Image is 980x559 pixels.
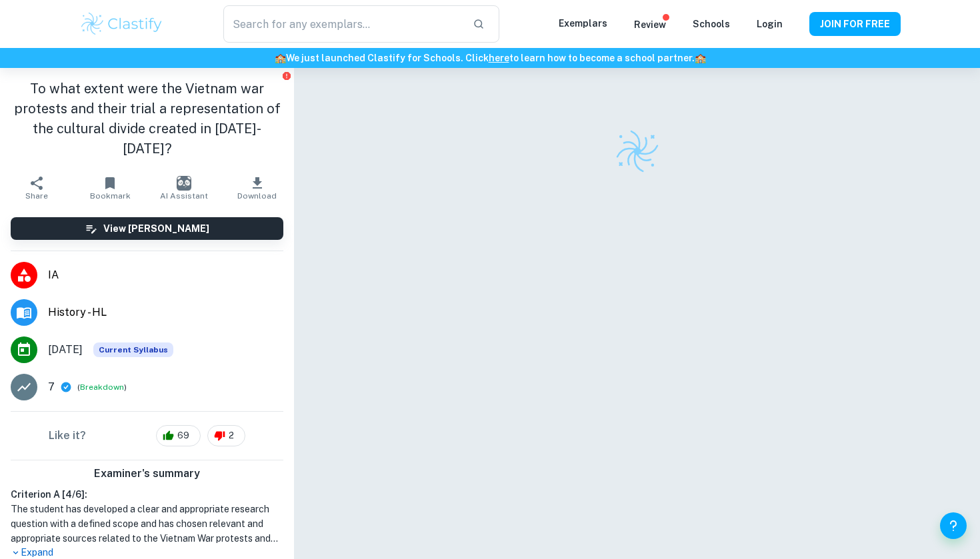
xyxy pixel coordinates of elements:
[275,53,286,63] span: 🏫
[237,191,277,201] span: Download
[79,11,164,37] img: Clastify logo
[634,17,666,32] p: Review
[11,217,283,240] button: View [PERSON_NAME]
[147,169,221,207] button: AI Assistant
[48,379,55,395] p: 7
[11,487,283,502] h6: Criterion A [ 4 / 6 ]:
[695,53,706,63] span: 🏫
[5,466,289,482] h6: Examiner's summary
[177,176,191,191] img: AI Assistant
[757,19,783,29] a: Login
[93,342,173,357] span: Current Syllabus
[11,79,283,159] h1: To what extent were the Vietnam war protests and their trial a representation of the cultural div...
[207,425,245,446] div: 2
[48,304,283,320] span: History - HL
[49,428,86,444] h6: Like it?
[281,71,291,81] button: Report issue
[25,191,48,201] span: Share
[103,221,209,236] h6: View [PERSON_NAME]
[693,19,730,29] a: Schools
[156,425,201,446] div: 69
[48,342,83,358] span: [DATE]
[160,191,208,201] span: AI Assistant
[80,381,124,393] button: Breakdown
[73,169,147,207] button: Bookmark
[11,502,283,546] h1: The student has developed a clear and appropriate research question with a defined scope and has ...
[221,169,294,207] button: Download
[93,342,173,357] div: This exemplar is based on the current syllabus. Feel free to refer to it for inspiration/ideas wh...
[489,53,509,63] a: here
[940,512,967,539] button: Help and Feedback
[221,429,241,442] span: 2
[170,429,197,442] span: 69
[3,51,977,65] h6: We just launched Clastify for Schools. Click to learn how to become a school partner.
[48,267,283,283] span: IA
[614,128,661,175] img: Clastify logo
[90,191,131,201] span: Bookmark
[223,5,462,43] input: Search for any exemplars...
[809,12,901,36] button: JOIN FOR FREE
[559,16,607,31] p: Exemplars
[77,381,127,394] span: ( )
